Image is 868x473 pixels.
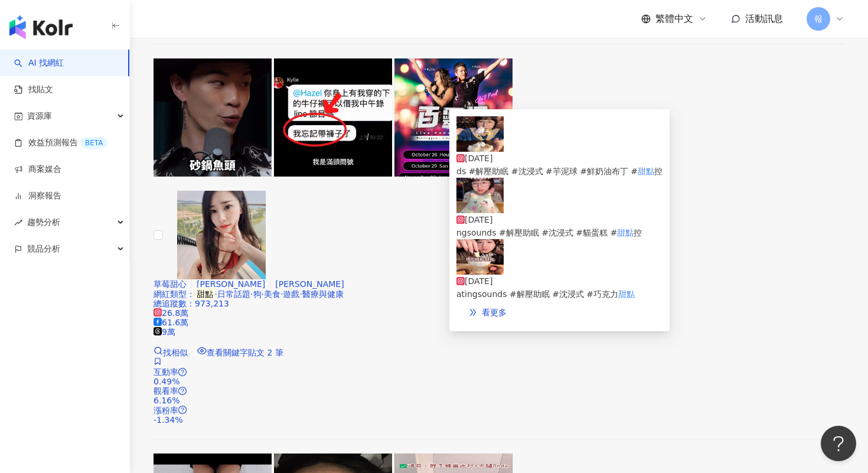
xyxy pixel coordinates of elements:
[197,279,265,289] span: [PERSON_NAME]
[154,327,175,337] span: 9萬
[482,308,507,317] span: 看更多
[178,387,187,395] span: question-circle
[9,15,73,39] img: logo
[154,386,178,396] span: 觀看率
[14,218,22,227] span: rise
[465,215,492,224] span: [DATE]
[154,367,178,377] span: 互動率
[264,289,280,299] span: 美食
[154,289,844,299] div: 網紅類型 ：
[299,289,302,299] span: ·
[465,276,492,286] span: [DATE]
[456,289,618,299] span: atingsounds #解壓助眠 #沈浸式 #巧克力
[456,301,519,324] a: double-right看更多
[27,209,60,236] span: 趨勢分析
[217,289,250,299] span: 日常話題
[821,426,856,461] iframe: Help Scout Beacon - Open
[14,137,107,149] a: 效益預測報告BETA
[275,279,344,289] span: [PERSON_NAME]
[178,368,187,376] span: question-circle
[814,12,823,25] span: 報
[456,167,638,176] span: ds #解壓助眠 #沈浸式 #芋泥球 #鮮奶油布丁 #
[178,406,187,414] span: question-circle
[197,346,283,357] a: 查看關鍵字貼文 2 筆
[262,289,264,299] span: ·
[14,84,53,96] a: 找貼文
[250,289,253,299] span: ·
[154,279,187,289] span: 草莓甜心
[215,289,217,299] span: ·
[253,289,262,299] span: 狗
[154,318,188,327] span: 61.6萬
[177,191,266,279] img: KOL Avatar
[163,348,188,357] span: 找相似
[456,178,504,213] img: post-image
[469,308,477,317] span: double-right
[617,228,634,237] mark: 甜點
[154,299,844,308] div: 總追蹤數 ： 973,213
[634,228,642,237] span: 控
[283,289,299,299] span: 遊戲
[154,308,188,318] span: 26.8萬
[14,164,61,175] a: 商案媒合
[27,236,60,262] span: 競品分析
[456,116,504,152] img: post-image
[654,167,663,176] span: 控
[465,154,492,163] span: [DATE]
[302,289,344,299] span: 醫療與健康
[154,377,844,386] div: 0.49%
[638,167,654,176] mark: 甜點
[618,289,635,299] mark: 甜點
[280,289,283,299] span: ·
[154,58,272,177] img: post-image
[14,57,64,69] a: searchAI 找網紅
[154,406,178,415] span: 漲粉率
[154,346,188,357] a: 找相似
[154,396,844,405] div: 6.16%
[745,13,783,24] span: 活動訊息
[274,58,392,177] img: post-image
[456,228,617,237] span: ngsounds #解壓助眠 #沈浸式 #貓蛋糕 #
[27,103,52,129] span: 資源庫
[207,348,283,357] span: 查看關鍵字貼文 2 筆
[195,288,215,301] mark: 甜點
[394,58,513,177] img: post-image
[456,239,504,275] img: post-image
[655,12,693,25] span: 繁體中文
[154,415,844,425] div: -1.34%
[14,190,61,202] a: 洞察報告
